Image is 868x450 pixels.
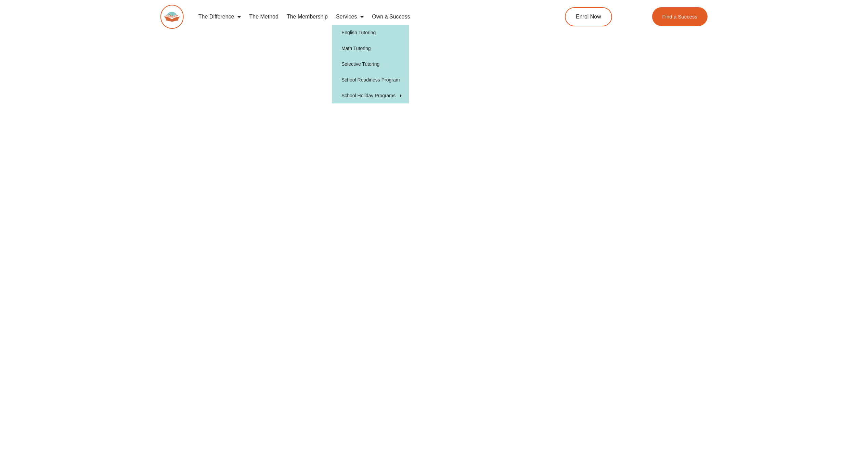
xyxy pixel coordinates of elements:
[332,56,409,72] a: Selective Tutoring
[565,7,612,26] a: Enrol Now
[368,9,414,25] a: Own a Success
[332,25,409,103] ul: Services
[332,40,409,56] a: Math Tutoring
[332,88,409,103] a: School Holiday Programs
[834,417,868,450] iframe: Chat Widget
[194,9,245,25] a: The Difference
[332,9,368,25] a: Services
[194,9,534,25] nav: Menu
[245,9,282,25] a: The Method
[283,9,332,25] a: The Membership
[332,72,409,88] a: School Readiness Program
[576,14,601,20] span: Enrol Now
[652,7,708,26] a: Find a Success
[332,25,409,40] a: English Tutoring
[662,14,698,19] span: Find a Success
